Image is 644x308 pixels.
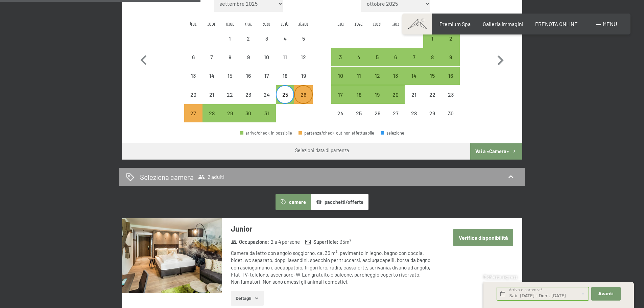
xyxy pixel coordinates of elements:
[405,48,423,66] div: partenza/check-out possibile
[184,48,202,66] div: partenza/check-out non effettuabile
[386,104,405,122] div: partenza/check-out non effettuabile
[386,85,405,103] div: Thu Nov 20 2025
[299,20,308,26] abbr: domenica
[231,291,264,306] button: Dettagli
[483,21,523,27] a: Galleria immagini
[591,287,620,301] button: Avanti
[276,29,294,48] div: partenza/check-out non effettuabile
[598,291,614,297] span: Avanti
[294,48,312,66] div: Sun Oct 12 2025
[276,29,294,48] div: Sat Oct 04 2025
[294,48,312,66] div: partenza/check-out non effettuabile
[240,111,257,127] div: 30
[373,20,381,26] abbr: mercoledì
[405,67,423,85] div: partenza/check-out possibile
[198,173,224,180] span: 2 adulti
[442,67,460,85] div: partenza/check-out possibile
[239,48,258,66] div: partenza/check-out non effettuabile
[258,104,276,122] div: partenza/check-out possibile
[263,20,270,26] abbr: venerdì
[386,48,405,66] div: partenza/check-out possibile
[535,21,578,27] span: PRENOTA ONLINE
[185,73,202,90] div: 13
[240,54,257,71] div: 9
[258,67,276,85] div: partenza/check-out non effettuabile
[203,54,220,71] div: 7
[331,48,350,66] div: partenza/check-out possibile
[405,92,422,109] div: 21
[350,67,368,85] div: Tue Nov 11 2025
[442,85,460,103] div: partenza/check-out non effettuabile
[331,104,350,122] div: partenza/check-out non effettuabile
[221,67,239,85] div: Wed Oct 15 2025
[442,111,459,127] div: 30
[245,20,252,26] abbr: giovedì
[483,274,517,280] span: Richiesta express
[295,147,349,154] div: Selezioni data di partenza
[332,111,349,127] div: 24
[122,218,222,293] img: mss_renderimg.php
[202,85,221,103] div: partenza/check-out non effettuabile
[281,20,289,26] abbr: sabato
[423,67,442,85] div: partenza/check-out possibile
[311,194,368,210] button: pacchetti/offerte
[386,67,405,85] div: partenza/check-out possibile
[258,92,275,109] div: 24
[203,73,220,90] div: 14
[258,29,276,48] div: partenza/check-out non effettuabile
[239,48,258,66] div: Thu Oct 09 2025
[368,85,386,103] div: partenza/check-out possibile
[350,48,368,66] div: partenza/check-out possibile
[405,85,423,103] div: Fri Nov 21 2025
[350,85,368,103] div: partenza/check-out possibile
[442,104,460,122] div: partenza/check-out non effettuabile
[258,48,276,66] div: Fri Oct 10 2025
[221,85,239,103] div: partenza/check-out non effettuabile
[258,85,276,103] div: Fri Oct 24 2025
[258,73,275,90] div: 17
[239,29,258,48] div: Thu Oct 02 2025
[387,54,404,71] div: 6
[231,238,269,245] strong: Occupazione :
[350,67,368,85] div: partenza/check-out possibile
[277,92,293,109] div: 25
[294,85,312,103] div: partenza/check-out non è effettuabile, poiché non è stato raggiunto il soggiorno minimo richiesto
[202,67,221,85] div: Tue Oct 14 2025
[277,54,293,71] div: 11
[603,21,617,27] span: Menu
[424,73,441,90] div: 15
[184,85,202,103] div: Mon Oct 20 2025
[276,48,294,66] div: Sat Oct 11 2025
[221,36,238,53] div: 1
[203,92,220,109] div: 21
[423,67,442,85] div: Sat Nov 15 2025
[442,85,460,103] div: Sun Nov 23 2025
[331,104,350,122] div: Mon Nov 24 2025
[184,48,202,66] div: Mon Oct 06 2025
[258,104,276,122] div: Fri Oct 31 2025
[231,250,432,285] div: Camera da letto con angolo soggiorno, ca. 35 m², pavimento in legno, bagno con doccia, bidet, wc ...
[387,111,404,127] div: 27
[276,48,294,66] div: partenza/check-out non effettuabile
[295,73,312,90] div: 19
[424,54,441,71] div: 8
[439,21,471,27] span: Premium Spa
[221,48,239,66] div: Wed Oct 08 2025
[369,111,386,127] div: 26
[202,48,221,66] div: Tue Oct 07 2025
[387,92,404,109] div: 20
[381,131,404,135] div: selezione
[442,104,460,122] div: Sun Nov 30 2025
[299,131,374,135] div: partenza/check-out non effettuabile
[294,67,312,85] div: Sun Oct 19 2025
[276,67,294,85] div: Sat Oct 18 2025
[470,143,522,160] button: Vai a «Camera»
[442,48,460,66] div: Sun Nov 09 2025
[202,104,221,122] div: partenza/check-out possibile
[423,29,442,48] div: partenza/check-out possibile
[331,85,350,103] div: partenza/check-out possibile
[221,54,238,71] div: 8
[392,20,399,26] abbr: giovedì
[351,54,367,71] div: 4
[258,36,275,53] div: 3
